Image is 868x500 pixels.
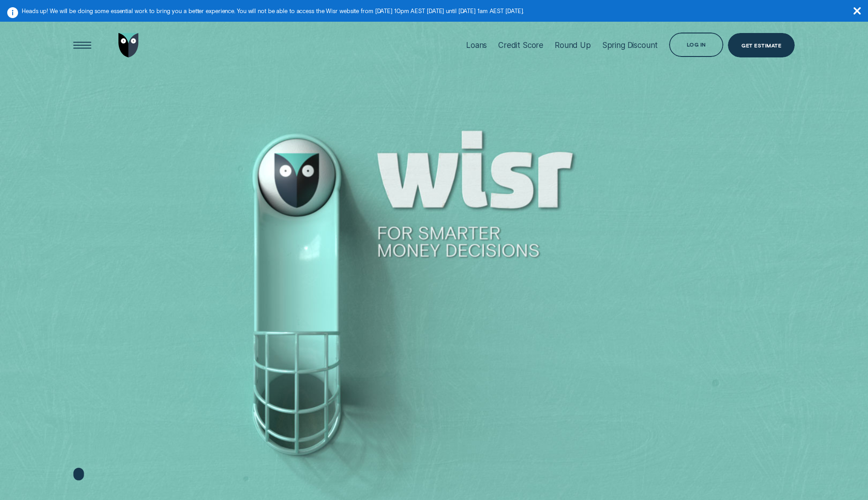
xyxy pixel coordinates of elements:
[728,33,795,57] a: Get Estimate
[466,18,487,72] a: Loans
[602,41,658,50] div: Spring Discount
[602,18,658,72] a: Spring Discount
[70,33,94,57] button: Open Menu
[116,18,141,72] a: Go to home page
[118,33,139,57] img: Wisr
[498,18,543,72] a: Credit Score
[466,41,487,50] div: Loans
[669,33,723,57] button: Log in
[555,41,591,50] div: Round Up
[555,18,591,72] a: Round Up
[498,41,543,50] div: Credit Score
